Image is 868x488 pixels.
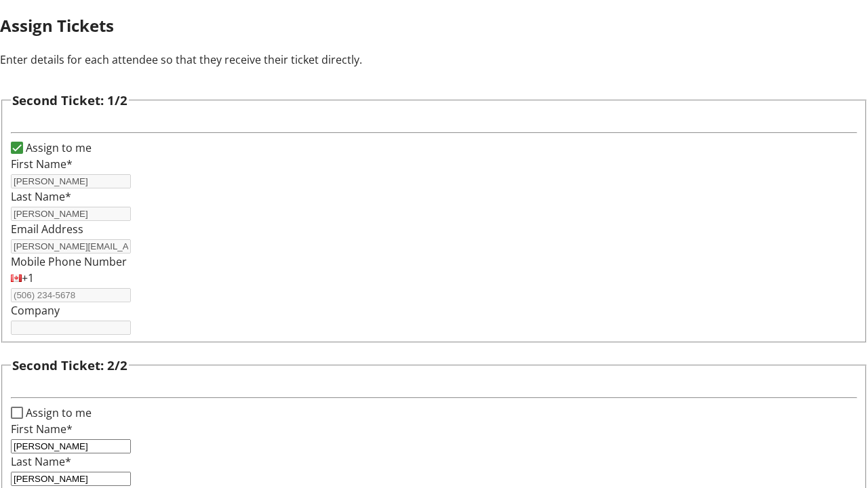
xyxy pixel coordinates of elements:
label: Assign to me [23,405,92,421]
label: Last Name* [11,189,71,204]
label: First Name* [11,157,73,171]
h3: Second Ticket: 1/2 [12,91,127,110]
label: First Name* [11,422,73,436]
h3: Second Ticket: 2/2 [12,356,127,375]
label: Mobile Phone Number [11,254,127,269]
label: Company [11,303,60,318]
label: Email Address [11,222,83,237]
label: Last Name* [11,454,71,469]
label: Assign to me [23,140,92,156]
input: (506) 234-5678 [11,288,131,302]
